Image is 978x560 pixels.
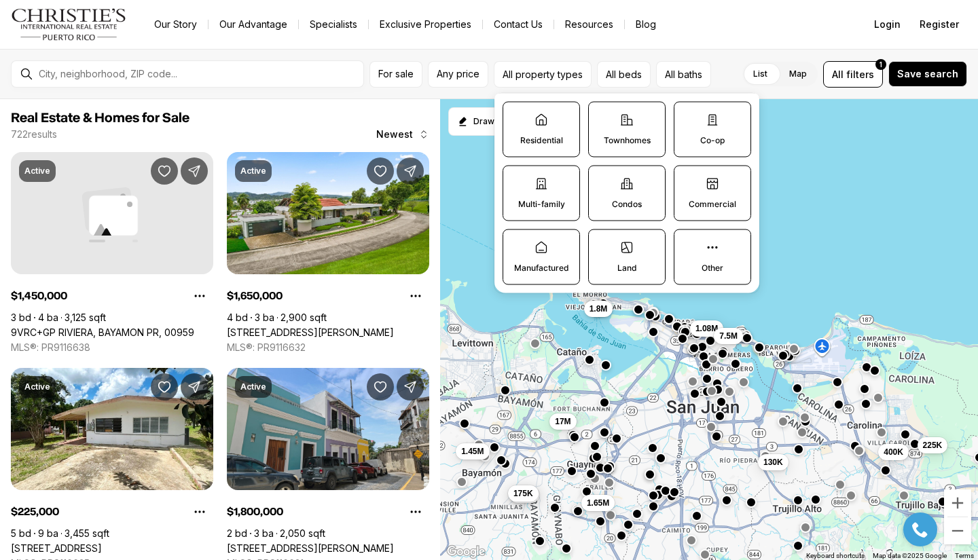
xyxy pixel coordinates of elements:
button: All baths [656,61,711,88]
p: Active [240,381,266,392]
span: Register [920,19,959,30]
a: Blog [625,15,667,34]
p: Active [24,381,50,392]
button: Zoom in [944,489,971,517]
p: Townhomes [604,135,651,146]
a: Specialists [299,15,368,34]
button: All property types [494,61,592,88]
button: Share Property [181,157,208,185]
button: 225K [918,437,948,453]
span: 1.45M [461,446,484,457]
button: Login [866,11,909,38]
button: Start drawing [448,107,503,136]
span: 1.65M [587,498,609,508]
button: Property options [186,498,213,525]
button: All beds [597,61,651,88]
button: Property options [402,282,429,310]
a: 11 CALLE, CAROLINA PR, 00985 [11,542,102,555]
button: Newest [368,121,437,148]
button: Any price [428,61,488,88]
button: Share Property [397,373,424,400]
span: 17M [555,416,570,427]
button: 1.08M [690,320,723,337]
span: Newest [376,129,413,140]
button: 17M [549,413,576,430]
span: Any price [437,69,479,79]
button: Save Property: 201 REY GUSTAVO, LA VILLA DE TORRIMAR [367,157,394,185]
p: Co-op [700,135,725,146]
p: Land [617,263,637,274]
a: Resources [554,15,624,34]
label: List [742,62,778,86]
button: Save Property: 10 CALLE SOL [367,373,394,400]
span: 7.5M [719,331,738,341]
button: Save Property: 11 CALLE [151,373,178,400]
p: Other [702,263,723,274]
button: 1.45M [456,443,489,460]
button: Allfilters1 [823,61,883,88]
a: Terms (opens in new tab) [955,552,974,559]
button: Property options [402,498,429,525]
span: 175K [513,488,533,499]
p: Condos [612,199,642,210]
p: Manufactured [514,263,569,274]
span: 130K [763,457,783,468]
p: Active [240,166,266,176]
a: Our Story [143,15,208,34]
span: Real Estate & Homes for Sale [11,111,189,125]
button: 7.5M [714,328,743,344]
button: Property options [186,282,213,310]
button: 175K [508,485,539,502]
a: 10 CALLE SOL, OLD SAN JUAN PR, 00901 [227,542,394,555]
p: Residential [520,135,563,146]
p: 722 results [11,129,57,140]
a: 9VRC+GP RIVIERA, BAYAMON PR, 00959 [11,326,194,339]
span: 400K [884,447,903,458]
span: 1 [880,59,882,70]
button: Save Property: 9VRC+GP RIVIERA [151,157,178,185]
button: For sale [369,61,422,88]
span: 1.8M [590,303,608,314]
p: Commercial [689,199,736,210]
button: 400K [878,444,909,460]
button: 130K [758,454,789,470]
button: 1.8M [584,301,613,317]
span: Save search [897,69,958,79]
img: logo [11,8,127,41]
span: Map data ©2025 Google [873,552,947,559]
span: For sale [378,69,414,79]
a: Our Advantage [209,15,298,34]
span: 1.08M [695,323,718,334]
button: Share Property [181,373,208,400]
a: 201 REY GUSTAVO, LA VILLA DE TORRIMAR, GUAYNABO PR, 00969 [227,326,394,339]
span: Login [874,19,901,30]
span: filters [846,67,874,81]
span: All [832,67,844,81]
button: Zoom out [944,517,971,544]
button: Save search [888,61,967,87]
span: 225K [923,440,943,451]
a: Exclusive Properties [369,15,482,34]
button: 1.65M [581,495,615,511]
p: Active [24,166,50,176]
p: Multi-family [518,199,565,210]
button: Register [911,11,967,38]
button: Share Property [397,157,424,185]
label: Map [778,62,818,86]
button: Contact Us [483,15,554,34]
